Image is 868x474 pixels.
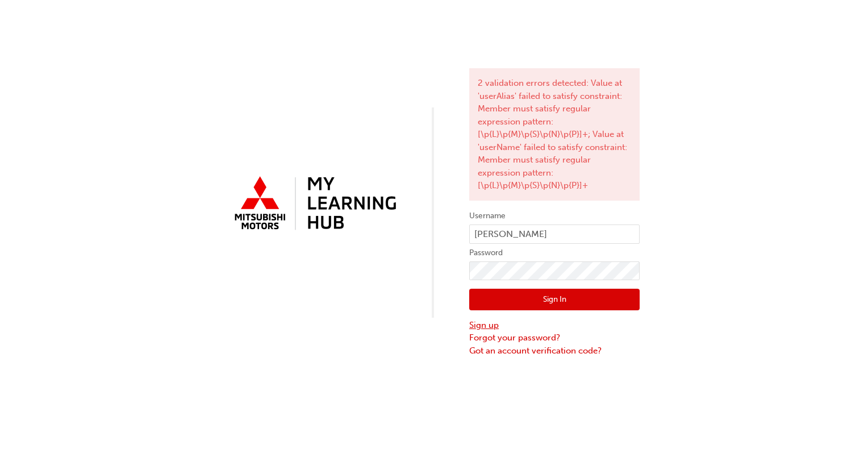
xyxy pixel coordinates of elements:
img: mmal [228,172,399,236]
input: Username [469,224,640,244]
label: Username [469,209,640,223]
a: Forgot your password? [469,331,640,344]
label: Password [469,246,640,260]
button: Sign In [469,289,640,310]
a: Got an account verification code? [469,344,640,357]
a: Sign up [469,319,640,332]
div: 2 validation errors detected: Value at 'userAlias' failed to satisfy constraint: Member must sati... [469,68,640,201]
